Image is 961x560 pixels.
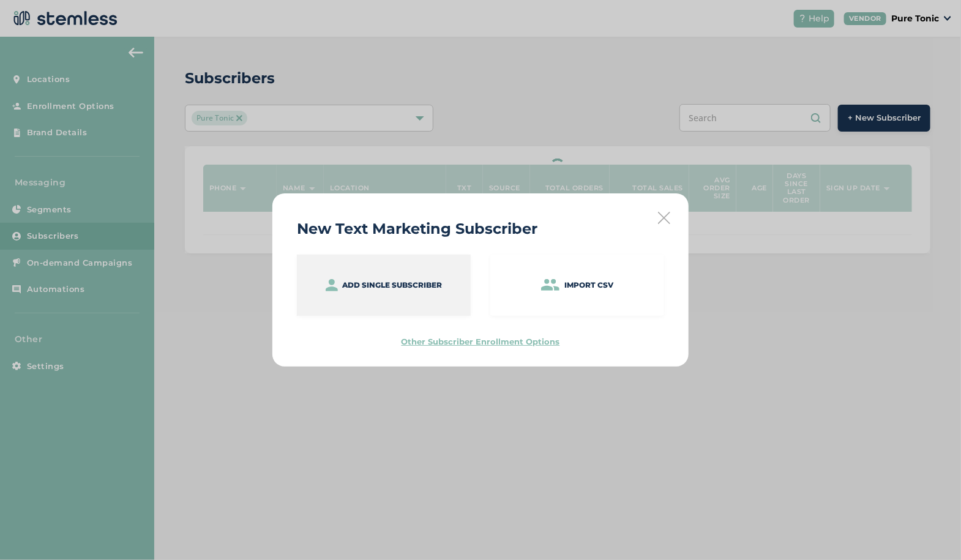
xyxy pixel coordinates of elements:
[326,279,338,291] img: icon-person-4bab5b8d.svg
[900,501,961,560] iframe: Chat Widget
[297,218,537,240] h2: New Text Marketing Subscriber
[564,280,613,291] p: Import CSV
[541,279,559,291] img: icon-people-8ccbccc7.svg
[402,337,560,346] label: Other Subscriber Enrollment Options
[343,280,443,291] p: Add single subscriber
